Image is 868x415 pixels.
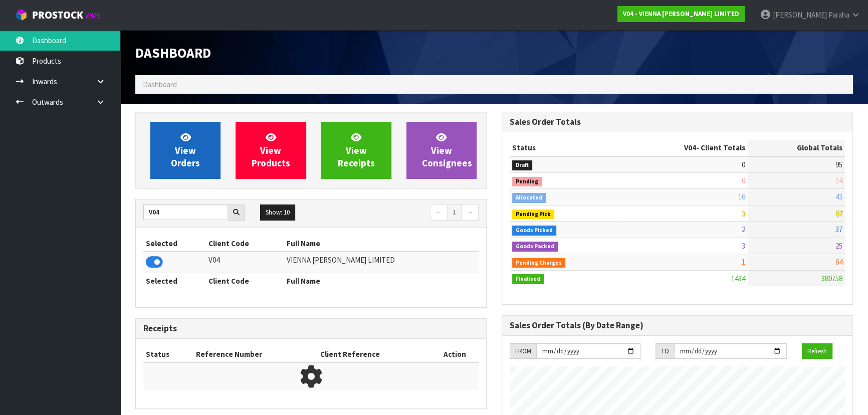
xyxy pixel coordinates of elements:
[150,122,221,179] a: ViewOrders
[742,160,745,169] span: 0
[742,209,745,218] span: 3
[422,131,472,169] span: View Consignees
[252,131,290,169] span: View Products
[85,11,101,21] small: WMS
[510,321,845,330] h3: Sales Order Totals (By Date Range)
[835,176,842,185] span: 14
[510,117,845,127] h3: Sales Order Totals
[835,225,842,234] span: 37
[447,204,462,221] a: 1
[510,140,621,156] th: Status
[623,10,739,18] strong: V04 - VIENNA [PERSON_NAME] LIMITED
[284,236,479,252] th: Full Name
[143,346,193,362] th: Status
[143,273,206,289] th: Selected
[143,204,228,220] input: Search clients
[319,204,479,222] nav: Page navigation
[193,346,318,362] th: Reference Number
[828,10,849,20] span: Paraha
[510,343,536,359] div: FROM
[617,6,745,22] a: V04 - VIENNA [PERSON_NAME] LIMITED
[738,192,745,201] span: 16
[621,140,748,156] th: - Client Totals
[802,343,832,359] button: Refresh
[406,122,477,179] a: ViewConsignees
[206,273,284,289] th: Client Code
[835,160,842,169] span: 95
[143,80,177,89] span: Dashboard
[512,226,556,236] span: Goods Picked
[835,192,842,201] span: 43
[135,44,211,61] span: Dashboard
[742,176,745,185] span: 0
[236,122,306,179] a: ViewProducts
[684,143,696,152] span: V04
[32,9,83,22] span: ProStock
[430,204,448,221] a: ←
[15,9,28,21] img: cube-alt.png
[206,236,284,252] th: Client Code
[284,273,479,289] th: Full Name
[512,210,554,220] span: Pending Pick
[430,346,479,362] th: Action
[742,257,745,267] span: 1
[338,131,375,169] span: View Receipts
[284,252,479,273] td: VIENNA [PERSON_NAME] LIMITED
[512,274,544,284] span: Finalised
[512,258,565,268] span: Pending Charges
[512,177,542,187] span: Pending
[143,324,479,333] h3: Receipts
[318,346,430,362] th: Client Reference
[321,122,391,179] a: ViewReceipts
[461,204,479,221] a: →
[206,252,284,273] td: V04
[512,160,532,170] span: Draft
[835,209,842,218] span: 87
[731,274,745,283] span: 1434
[742,241,745,251] span: 3
[835,241,842,251] span: 25
[260,204,295,221] button: Show: 10
[512,242,558,252] span: Goods Packed
[171,131,200,169] span: View Orders
[821,274,842,283] span: 380758
[512,193,546,203] span: Allocated
[143,236,206,252] th: Selected
[656,343,674,359] div: TO
[773,10,827,20] span: [PERSON_NAME]
[835,257,842,267] span: 64
[748,140,845,156] th: Global Totals
[742,225,745,234] span: 2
